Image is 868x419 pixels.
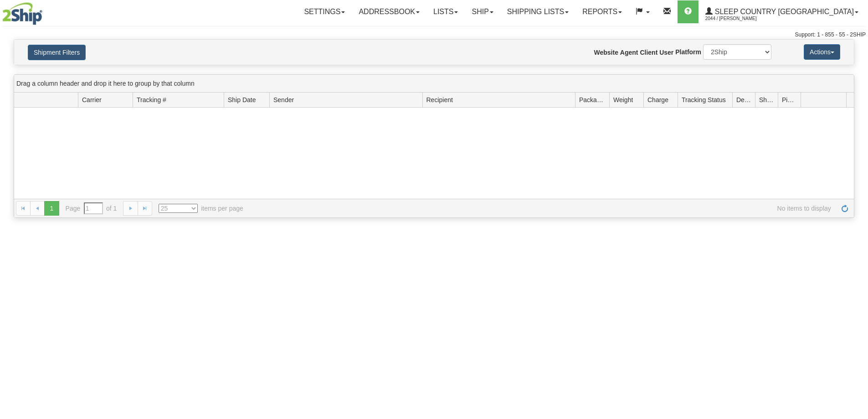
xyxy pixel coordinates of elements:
[14,75,854,93] div: grid grouping header
[579,95,606,104] span: Packages
[465,0,500,23] a: Ship
[705,14,774,23] span: 2044 / [PERSON_NAME]
[736,95,751,104] span: Delivery Status
[82,95,102,104] span: Carrier
[500,0,575,23] a: Shipping lists
[699,0,865,23] a: Sleep Country [GEOGRAPHIC_DATA] 2044 / [PERSON_NAME]
[759,95,774,104] span: Shipment Issues
[228,95,256,104] span: Ship Date
[647,95,668,104] span: Charge
[256,204,831,213] span: No items to display
[804,44,840,60] button: Actions
[682,95,726,104] span: Tracking Status
[352,0,426,23] a: Addressbook
[713,8,854,16] span: Sleep Country [GEOGRAPHIC_DATA]
[159,204,243,213] span: items per page
[137,95,166,104] span: Tracking #
[675,47,701,57] label: Platform
[426,0,465,23] a: Lists
[66,202,117,214] span: Page of 1
[594,48,618,57] label: Website
[297,0,352,23] a: Settings
[273,95,294,104] span: Sender
[620,48,638,57] label: Agent
[28,45,86,60] button: Shipment Filters
[2,2,42,25] img: logo2044.jpg
[44,201,59,216] span: 1
[837,201,852,216] a: Refresh
[640,48,657,57] label: Client
[426,95,453,104] span: Recipient
[575,0,629,23] a: Reports
[2,31,866,39] div: Support: 1 - 855 - 55 - 2SHIP
[659,48,673,57] label: User
[613,95,633,104] span: Weight
[782,95,797,104] span: Pickup Status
